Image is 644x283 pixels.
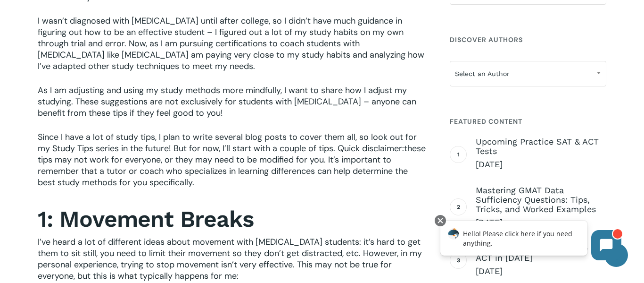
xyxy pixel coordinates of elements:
iframe: Chatbot [430,213,631,270]
span: Upcoming Practice SAT & ACT Tests [476,137,606,156]
a: Upcoming Practice SAT & ACT Tests [DATE] [476,137,606,170]
strong: 1: Movement Breaks [38,206,254,232]
h4: Featured Content [450,113,606,130]
h4: Discover Authors [450,31,606,48]
span: Select an Author [450,64,606,84]
span: Since I have a lot of study tips, I plan to write several blog posts to cover them all, so look o... [38,131,417,154]
a: Mastering GMAT Data Sufficiency Questions: Tips, Tricks, and Worked Examples [DATE] [476,186,606,228]
span: I’ve heard a lot of different ideas about movement with [MEDICAL_DATA] students: it’s hard to get... [38,236,422,282]
span: I wasn’t diagnosed with [MEDICAL_DATA] until after college, so I didn’t have much guidance in fig... [38,15,424,72]
span: Mastering GMAT Data Sufficiency Questions: Tips, Tricks, and Worked Examples [476,186,606,214]
span: [DATE] [476,266,606,277]
span: As I am adjusting and using my study methods more mindfully, I want to share how I adjust my stud... [38,85,416,119]
span: [DATE] [476,159,606,170]
span: Select an Author [450,61,606,86]
span: these tips may not work for everyone, or they may need to be modified for you. It’s important to ... [38,143,426,188]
